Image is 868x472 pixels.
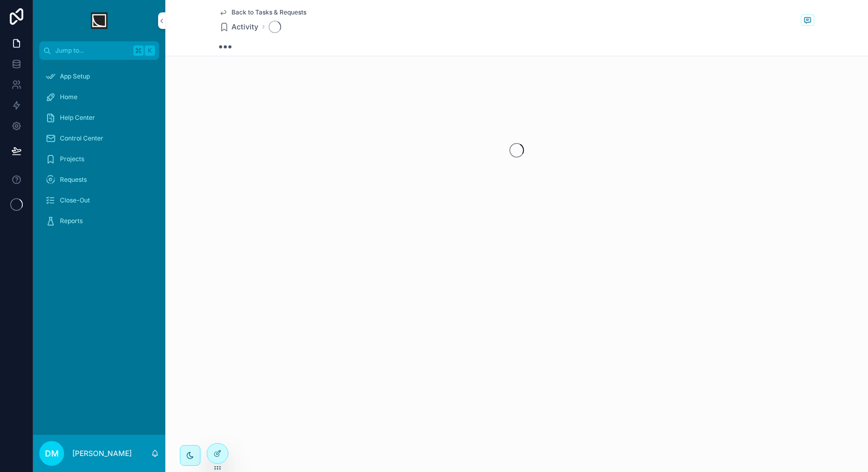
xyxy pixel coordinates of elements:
a: Close-Out [39,191,159,210]
span: Activity [231,22,258,32]
img: App logo [91,12,107,29]
span: Requests [60,176,87,184]
span: Jump to... [55,46,129,55]
span: Close-Out [60,196,90,204]
a: Activity [219,22,258,32]
a: App Setup [39,67,159,86]
span: K [146,46,154,55]
span: App Setup [60,72,90,81]
span: DM [45,447,59,460]
a: Control Center [39,129,159,148]
a: Help Center [39,108,159,127]
span: Control Center [60,134,103,143]
div: scrollable content [33,60,165,244]
a: Requests [39,170,159,189]
button: Jump to...K [39,41,159,60]
a: Home [39,88,159,106]
p: [PERSON_NAME] [72,448,132,459]
span: Home [60,93,78,101]
a: Back to Tasks & Requests [219,8,306,17]
a: Reports [39,212,159,230]
span: Back to Tasks & Requests [231,8,306,17]
span: Projects [60,155,84,163]
span: Help Center [60,114,95,122]
a: Projects [39,150,159,168]
span: Reports [60,217,83,225]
